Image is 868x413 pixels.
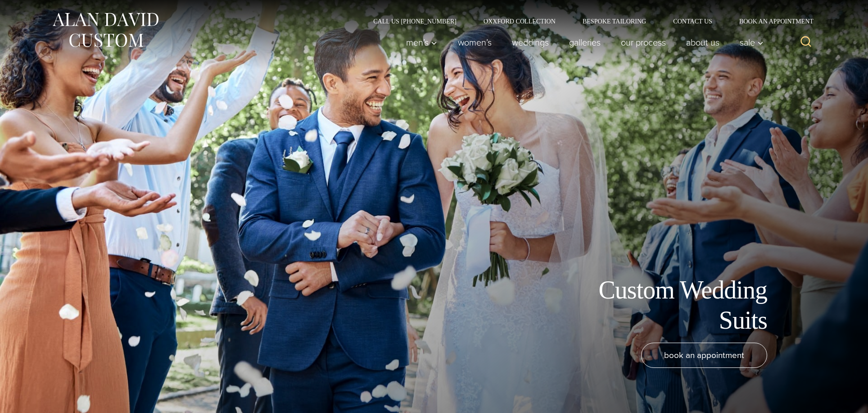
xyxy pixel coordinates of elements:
[569,18,660,24] a: Bespoke Tailoring
[641,343,767,368] a: book an appointment
[795,32,817,53] button: View Search Form
[676,33,729,51] a: About Us
[565,275,767,335] h1: Custom Wedding Suits
[559,33,610,51] a: Galleries
[502,33,559,51] a: weddings
[610,33,676,51] a: Our Process
[664,349,744,362] span: book an appointment
[406,38,437,47] span: Men’s
[396,33,769,51] nav: Primary Navigation
[448,33,502,51] a: Women’s
[51,10,159,50] img: Alan David Custom
[360,18,817,24] nav: Secondary Navigation
[660,18,726,24] a: Contact Us
[739,38,764,47] span: Sale
[360,18,470,24] a: Call Us [PHONE_NUMBER]
[726,18,817,24] a: Book an Appointment
[470,18,569,24] a: Oxxford Collection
